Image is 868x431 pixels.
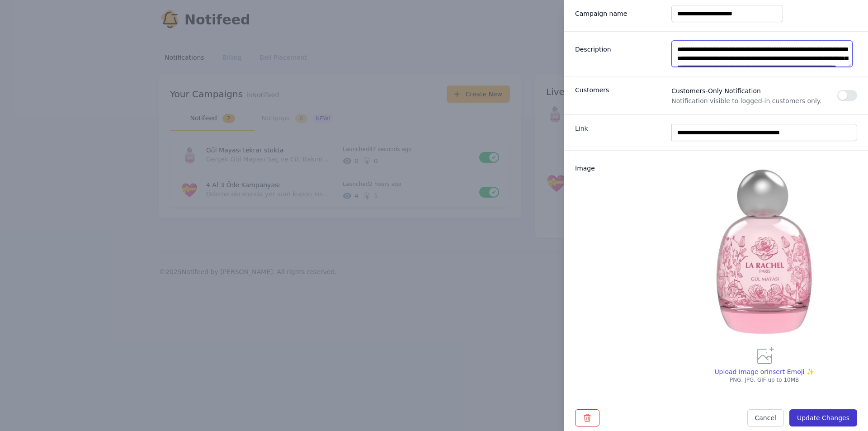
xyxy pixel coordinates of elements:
label: Description [575,41,664,54]
span: Upload Image [714,368,758,375]
p: or [759,367,767,376]
img: uI0gm3_qMT8uJLa_tchXh.jpeg [671,160,857,346]
label: Campaign name [575,5,664,18]
h3: Customers [575,85,664,95]
button: Update Changes [789,409,857,426]
button: Cancel [747,409,784,426]
label: Link [575,124,664,133]
span: Notification visible to logged-in customers only. [671,96,837,105]
p: PNG, JPG, GIF up to 10MB [671,376,857,384]
label: Image [575,160,664,173]
span: Customers-Only Notification [671,85,837,96]
span: Insert Emoji ✨ [767,367,814,376]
